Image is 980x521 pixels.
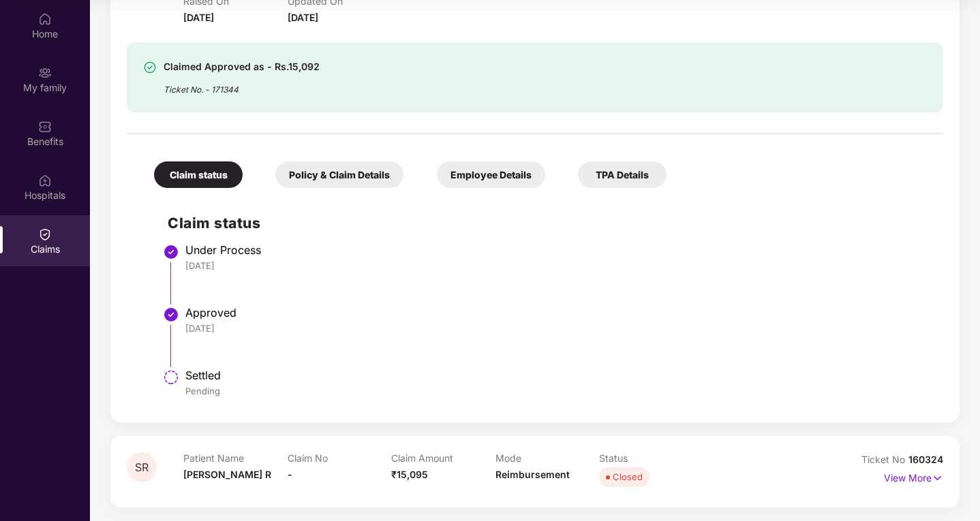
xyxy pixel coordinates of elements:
[495,452,600,464] p: Mode
[437,161,545,188] div: Employee Details
[288,12,318,23] span: [DATE]
[613,470,643,484] div: Closed
[143,61,157,74] img: svg+xml;base64,PHN2ZyBpZD0iU3VjY2Vzcy0zMngzMiIgeG1sbnM9Imh0dHA6Ly93d3cudzMub3JnLzIwMDAvc3ZnIiB3aW...
[391,452,495,464] p: Claim Amount
[185,243,930,257] div: Under Process
[38,12,52,26] img: svg+xml;base64,PHN2ZyBpZD0iSG9tZSIgeG1sbnM9Imh0dHA6Ly93d3cudzMub3JnLzIwMDAvc3ZnIiB3aWR0aD0iMjAiIG...
[38,227,52,241] img: svg+xml;base64,PHN2ZyBpZD0iQ2xhaW0iIHhtbG5zPSJodHRwOi8vd3d3LnczLm9yZy8yMDAwL3N2ZyIgd2lkdGg9IjIwIi...
[288,469,292,480] span: -
[164,75,320,96] div: Ticket No. - 171344
[154,161,243,188] div: Claim status
[185,306,930,319] div: Approved
[185,259,930,272] div: [DATE]
[183,12,214,23] span: [DATE]
[163,369,179,385] img: svg+xml;base64,PHN2ZyBpZD0iU3RlcC1QZW5kaW5nLTMyeDMyIiB4bWxucz0iaHR0cDovL3d3dy53My5vcmcvMjAwMC9zdm...
[164,59,320,75] div: Claimed Approved as - Rs.15,092
[38,66,52,80] img: svg+xml;base64,PHN2ZyB3aWR0aD0iMjAiIGhlaWdodD0iMjAiIHZpZXdCb3g9IjAgMCAyMCAyMCIgZmlsbD0ibm9uZSIgeG...
[908,454,943,465] span: 160324
[168,212,930,234] h2: Claim status
[185,385,930,397] div: Pending
[185,368,930,382] div: Settled
[578,161,667,188] div: TPA Details
[183,469,271,480] span: [PERSON_NAME] R
[599,452,703,464] p: Status
[163,306,179,323] img: svg+xml;base64,PHN2ZyBpZD0iU3RlcC1Eb25lLTMyeDMyIiB4bWxucz0iaHR0cDovL3d3dy53My5vcmcvMjAwMC9zdmciIH...
[884,467,943,486] p: View More
[275,161,403,188] div: Policy & Claim Details
[932,471,943,486] img: svg+xml;base64,PHN2ZyB4bWxucz0iaHR0cDovL3d3dy53My5vcmcvMjAwMC9zdmciIHdpZHRoPSIxNyIgaGVpZ2h0PSIxNy...
[38,120,52,133] img: svg+xml;base64,PHN2ZyBpZD0iQmVuZWZpdHMiIHhtbG5zPSJodHRwOi8vd3d3LnczLm9yZy8yMDAwL3N2ZyIgd2lkdGg9Ij...
[185,322,930,334] div: [DATE]
[495,469,570,480] span: Reimbursement
[861,454,908,465] span: Ticket No
[38,174,52,187] img: svg+xml;base64,PHN2ZyBpZD0iSG9zcGl0YWxzIiB4bWxucz0iaHR0cDovL3d3dy53My5vcmcvMjAwMC9zdmciIHdpZHRoPS...
[391,469,428,480] span: ₹15,095
[288,452,392,464] p: Claim No
[163,244,179,260] img: svg+xml;base64,PHN2ZyBpZD0iU3RlcC1Eb25lLTMyeDMyIiB4bWxucz0iaHR0cDovL3d3dy53My5vcmcvMjAwMC9zdmciIH...
[135,462,149,473] span: SR
[183,452,288,464] p: Patient Name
